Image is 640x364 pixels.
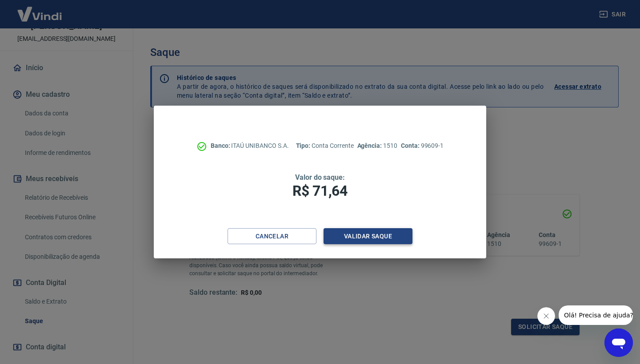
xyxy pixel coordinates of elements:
iframe: Mensagem da empresa [559,305,633,325]
iframe: Botão para abrir a janela de mensagens [604,328,633,357]
span: Olá! Precisa de ajuda? [5,6,75,13]
span: Tipo: [296,142,312,149]
span: Valor do saque: [295,173,345,182]
span: Banco: [211,142,232,149]
iframe: Fechar mensagem [537,307,555,325]
span: Agência: [357,142,384,149]
span: Conta: [401,142,421,149]
p: Conta Corrente [296,141,354,150]
p: ITAÚ UNIBANCO S.A. [211,141,289,150]
p: 1510 [357,141,397,150]
p: 99609-1 [401,141,444,150]
button: Validar saque [324,228,412,245]
button: Cancelar [228,228,316,245]
span: R$ 71,64 [292,182,348,199]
